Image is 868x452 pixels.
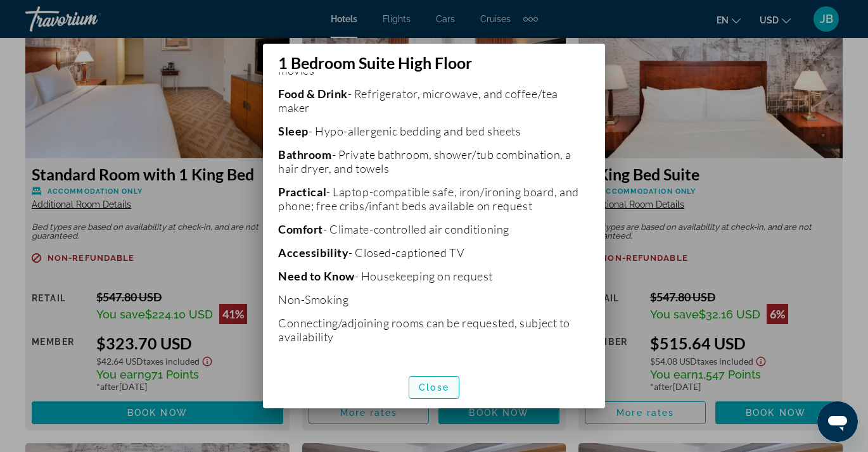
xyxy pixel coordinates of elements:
[409,376,459,399] button: Close
[278,246,590,260] p: - Closed-captioned TV
[817,401,858,442] iframe: Button to launch messaging window
[278,185,326,199] b: Practical
[419,382,449,392] span: Close
[278,316,590,344] p: Connecting/adjoining rooms can be requested, subject to availability
[263,44,605,72] h2: 1 Bedroom Suite High Floor
[278,292,590,306] p: Non-Smoking
[278,148,590,175] p: - Private bathroom, shower/tub combination, a hair dryer, and towels
[278,124,309,138] b: Sleep
[278,185,590,213] p: - Laptop-compatible safe, iron/ironing board, and phone; free cribs/infant beds available on request
[278,87,348,101] b: Food & Drink
[278,222,323,236] b: Comfort
[278,269,590,283] p: - Housekeeping on request
[278,124,590,138] p: - Hypo-allergenic bedding and bed sheets
[278,222,590,236] p: - Climate-controlled air conditioning
[278,269,355,283] b: Need to Know
[278,148,332,161] b: Bathroom
[278,246,348,260] b: Accessibility
[278,87,590,115] p: - Refrigerator, microwave, and coffee/tea maker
